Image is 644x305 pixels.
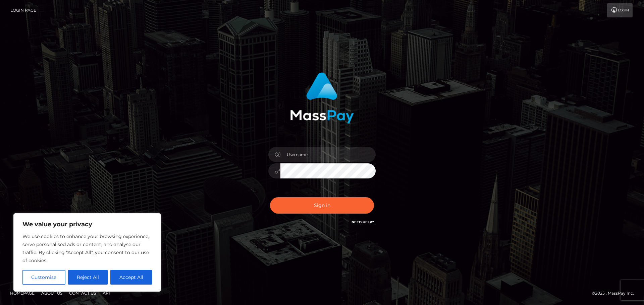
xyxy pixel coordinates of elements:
[280,147,376,162] input: Username...
[66,288,99,298] a: Contact Us
[22,232,152,264] p: We use cookies to enhance your browsing experience, serve personalised ads or content, and analys...
[7,288,37,298] a: Homepage
[100,288,113,298] a: API
[270,197,374,214] button: Sign in
[13,213,161,292] div: We value your privacy
[110,270,152,285] button: Accept All
[290,72,354,124] img: MassPay Login
[592,290,639,297] div: © 2025 , MassPay Inc.
[10,3,36,17] a: Login Page
[352,220,374,224] a: Need Help?
[39,288,65,298] a: About Us
[22,270,65,285] button: Customise
[607,3,633,17] a: Login
[68,270,108,285] button: Reject All
[22,220,152,228] p: We value your privacy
